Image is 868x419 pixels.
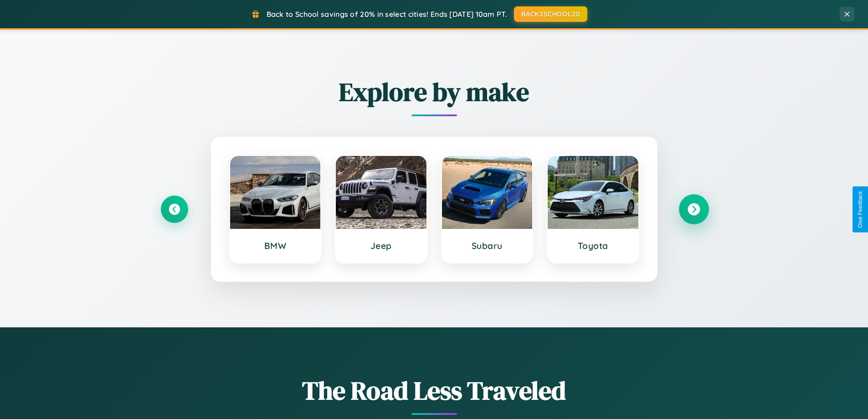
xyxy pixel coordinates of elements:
[557,240,629,251] h3: Toyota
[161,373,708,408] h1: The Road Less Traveled
[161,74,708,109] h2: Explore by make
[857,191,863,228] div: Give Feedback
[239,240,312,251] h3: BMW
[451,240,524,251] h3: Subaru
[345,240,417,251] h3: Jeep
[267,10,507,19] span: Back to School savings of 20% in select cities! Ends [DATE] 10am PT.
[514,6,587,22] button: BACK2SCHOOL20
